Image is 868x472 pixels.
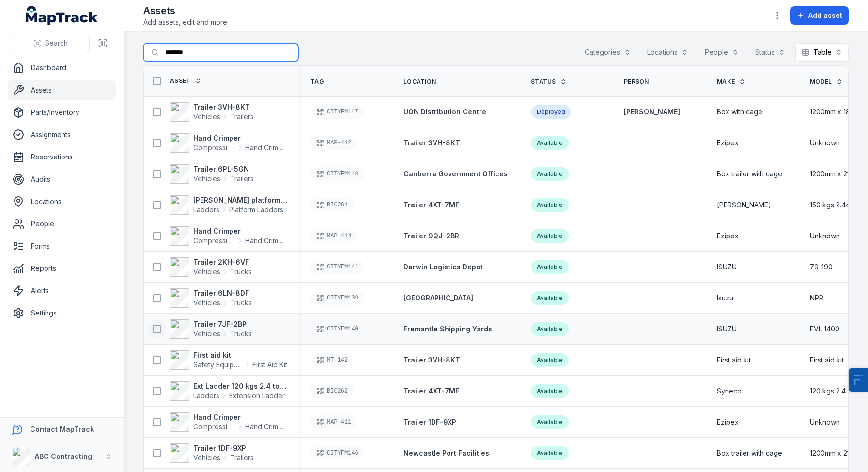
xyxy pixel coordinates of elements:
[193,412,287,422] strong: Hand Crimper
[245,422,287,432] span: Hand Crimper
[170,102,254,122] a: Trailer 3VH-8KTVehiclesTrailers
[229,391,285,401] span: Extension Ladder
[310,198,354,212] div: BIC261
[717,200,771,210] span: [PERSON_NAME]
[193,360,243,370] span: Safety Equipment
[624,107,680,117] a: [PERSON_NAME]
[810,293,823,303] span: NPR
[531,353,569,367] div: Available
[310,291,364,305] div: CITYFM139
[403,449,489,457] span: Newcastle Port Facilities
[230,112,254,122] span: Trailers
[403,169,508,179] a: Canberra Government Offices
[143,4,229,17] h2: Assets
[808,11,842,20] span: Add asset
[8,259,116,278] a: Reports
[230,329,252,339] span: Trucks
[717,324,737,334] span: ISUZU
[641,43,695,62] button: Locations
[8,80,116,100] a: Assets
[30,425,94,433] strong: Contact MapTrack
[170,412,287,432] a: Hand CrimperCompression / Crimper / Cutter / [PERSON_NAME]Hand Crimper
[230,298,252,308] span: Trucks
[531,291,569,305] div: Available
[193,257,252,267] strong: Trailer 2KH-6VF
[810,78,832,86] span: Model
[403,170,508,178] span: Canberra Government Offices
[403,387,459,395] span: Trailer 4XT-7MF
[624,78,649,86] span: Person
[310,415,357,429] div: MAP-411
[531,322,569,336] div: Available
[8,303,116,323] a: Settings
[170,164,254,184] a: Trailer 6PL-5GNVehiclesTrailers
[717,262,737,272] span: ISUZU
[8,236,116,256] a: Forms
[717,448,782,458] span: Box trailer with cage
[531,446,569,460] div: Available
[35,452,92,460] strong: ABC Contracting
[403,201,459,209] span: Trailer 4XT-7MF
[170,288,252,308] a: Trailer 6LN-8DFVehiclesTrucks
[403,293,473,303] a: [GEOGRAPHIC_DATA]
[170,226,287,246] a: Hand CrimperCompression / Crimper / Cutter / [PERSON_NAME]Hand Crimper
[717,293,733,303] span: Isuzu
[310,105,364,119] div: CITYFM147
[790,6,849,25] button: Add asset
[193,391,219,401] span: Ladders
[193,164,254,174] strong: Trailer 6PL-5GN
[403,262,483,272] a: Darwin Logistics Depot
[403,417,456,427] a: Trailer 1DF-9XP
[810,231,840,241] span: Unknown
[193,236,235,246] span: Compression / Crimper / Cutter / [PERSON_NAME]
[229,205,283,215] span: Platform Ladders
[193,381,287,391] strong: Ext Ladder 120 kgs 2.4 to 3.9
[717,138,739,148] span: Ezipex
[8,147,116,167] a: Reservations
[531,105,571,119] div: Deployed
[531,415,569,429] div: Available
[717,78,745,86] a: Make
[810,417,840,427] span: Unknown
[810,262,833,272] span: 79-190
[193,288,252,298] strong: Trailer 6LN-8DF
[403,448,489,458] a: Newcastle Port Facilities
[749,43,791,62] button: Status
[403,356,460,364] span: Trailer 3VH-8KT
[8,58,116,78] a: Dashboard
[531,229,569,243] div: Available
[170,133,287,153] a: Hand CrimperCompression / Crimper / Cutter / [PERSON_NAME]Hand Crimper
[403,355,460,365] a: Trailer 3VH-8KT
[170,381,287,401] a: Ext Ladder 120 kgs 2.4 to 3.9LaddersExtension Ladder
[193,319,252,329] strong: Trailer 7JF-2BP
[193,195,287,205] strong: [PERSON_NAME] platform ladder
[310,353,354,367] div: MT-142
[170,195,287,215] a: [PERSON_NAME] platform ladderLaddersPlatform Ladders
[310,384,354,398] div: BIC262
[8,170,116,189] a: Audits
[403,418,456,426] span: Trailer 1DF-9XP
[810,78,843,86] a: Model
[310,260,364,274] div: CITYFM144
[193,174,220,184] span: Vehicles
[403,386,459,396] a: Trailer 4XT-7MF
[193,453,220,463] span: Vehicles
[717,78,735,86] span: Make
[8,214,116,234] a: People
[230,174,254,184] span: Trailers
[310,446,364,460] div: CITYFM146
[810,355,844,365] span: First aid kit
[810,200,850,210] span: 150 kgs 2.44
[8,125,116,144] a: Assignments
[403,263,483,271] span: Darwin Logistics Depot
[252,360,287,370] span: First Aid Kit
[717,417,739,427] span: Ezipex
[170,77,191,85] span: Asset
[193,267,220,277] span: Vehicles
[531,198,569,212] div: Available
[245,236,287,246] span: Hand Crimper
[531,78,556,86] span: Status
[531,136,569,150] div: Available
[170,257,252,277] a: Trailer 2KH-6VFVehiclesTrucks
